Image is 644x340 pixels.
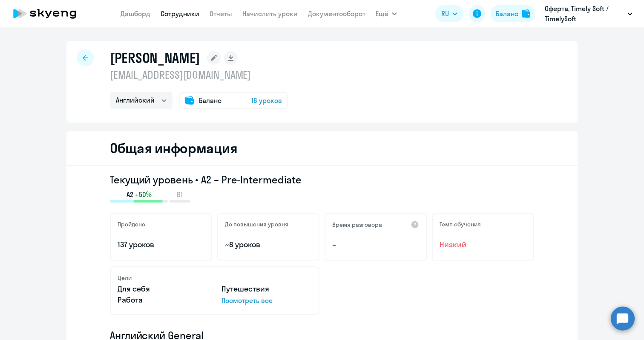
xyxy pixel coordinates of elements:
[496,9,518,19] div: Баланс
[118,283,208,294] p: Для себя
[540,3,637,24] button: Оферта, Timely Soft / TimelySoft
[308,9,365,18] a: Документооборот
[225,220,288,228] h5: До повышения уровня
[221,295,312,306] p: Посмотреть все
[221,283,312,294] p: Путешествия
[110,49,200,66] h1: [PERSON_NAME]
[441,9,449,19] span: RU
[210,9,232,18] a: Отчеты
[110,140,237,157] h2: Общая информация
[118,239,204,250] p: 137 уроков
[491,5,535,22] button: Балансbalance
[440,239,526,250] span: Низкий
[110,173,534,186] h3: Текущий уровень • A2 – Pre-Intermediate
[118,220,145,228] h5: Пройдено
[118,274,132,282] h5: Цели
[177,190,183,199] span: B1
[161,9,199,18] a: Сотрудники
[121,9,150,18] a: Дашборд
[126,190,133,199] span: A2
[135,190,152,199] span: +50%
[332,239,419,250] p: –
[376,9,388,19] span: Ещё
[545,3,624,24] p: Оферта, Timely Soft / TimelySoft
[118,294,208,306] p: Работа
[376,5,397,22] button: Ещё
[242,9,298,18] a: Начислить уроки
[440,220,481,228] h5: Темп обучения
[251,95,282,106] span: 16 уроков
[225,239,312,250] p: ~8 уроков
[332,221,382,229] h5: Время разговора
[435,5,463,22] button: RU
[199,95,221,106] span: Баланс
[110,68,288,82] p: [EMAIL_ADDRESS][DOMAIN_NAME]
[522,9,530,18] img: balance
